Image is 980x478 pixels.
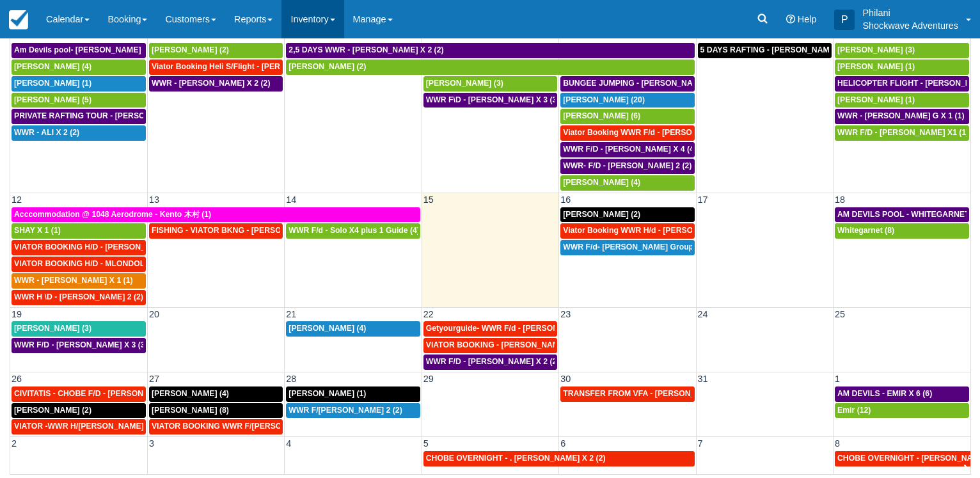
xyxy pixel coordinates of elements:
[835,451,970,466] a: CHOBE OVERNIGHT - [PERSON_NAME] X 2 (2)
[149,60,283,75] a: Viator Booking Heli S/Flight - [PERSON_NAME] X 1 (1)
[834,309,846,319] span: 25
[14,62,91,71] span: [PERSON_NAME] (4)
[12,207,420,223] a: Acccommodation @ 1048 Aerodrome - Kento 木村 (1)
[837,45,915,54] span: [PERSON_NAME] (3)
[14,45,167,54] span: Am Devils pool- [PERSON_NAME] X 2 (2)
[286,60,694,75] a: [PERSON_NAME] (2)
[10,309,23,319] span: 19
[563,243,728,251] span: WWR F/d- [PERSON_NAME] Group X 30 (30)
[14,324,91,333] span: [PERSON_NAME] (3)
[9,10,28,29] img: checkfront-main-nav-mini-logo.png
[152,422,341,431] span: VIATOR BOOKING WWR F/[PERSON_NAME] X1 (1)
[288,406,402,415] span: WWR F/[PERSON_NAME] 2 (2)
[837,128,968,137] span: WWR F/D - [PERSON_NAME] X1 (1)
[835,125,969,141] a: WWR F/D - [PERSON_NAME] X1 (1)
[12,273,146,289] a: WWR - [PERSON_NAME] X 1 (1)
[12,93,146,108] a: [PERSON_NAME] (5)
[149,223,283,239] a: FISHING - VIATOR BKNG - [PERSON_NAME] 2 (2)
[12,109,146,124] a: PRIVATE RAFTING TOUR - [PERSON_NAME] X 5 (5)
[697,195,709,205] span: 17
[697,374,709,384] span: 31
[426,454,606,463] span: CHOBE OVERNIGHT - . [PERSON_NAME] X 2 (2)
[837,111,964,120] span: WWR - [PERSON_NAME] G X 1 (1)
[12,321,146,337] a: [PERSON_NAME] (3)
[149,43,283,58] a: [PERSON_NAME] (2)
[12,419,146,434] a: VIATOR -WWR H/[PERSON_NAME] 2 (2)
[286,403,420,418] a: WWR F/[PERSON_NAME] 2 (2)
[152,406,229,415] span: [PERSON_NAME] (8)
[559,309,572,319] span: 23
[12,43,146,58] a: Am Devils pool- [PERSON_NAME] X 2 (2)
[14,292,143,301] span: WWR H \D - [PERSON_NAME] 2 (2)
[423,321,557,337] a: Getyourguide- WWR F/d - [PERSON_NAME] 2 (2)
[560,76,694,92] a: BUNGEE JUMPING - [PERSON_NAME] 2 (2)
[288,45,443,54] span: 2,5 DAYS WWR - [PERSON_NAME] X 2 (2)
[14,128,79,137] span: WWR - ALI X 2 (2)
[422,195,435,205] span: 15
[14,111,206,120] span: PRIVATE RAFTING TOUR - [PERSON_NAME] X 5 (5)
[423,451,695,466] a: CHOBE OVERNIGHT - . [PERSON_NAME] X 2 (2)
[12,386,146,402] a: CIVITATIS - CHOBE F/D - [PERSON_NAME] X 1 (1)
[152,62,353,71] span: Viator Booking Heli S/Flight - [PERSON_NAME] X 1 (1)
[422,438,430,449] span: 5
[285,374,297,384] span: 28
[10,374,23,384] span: 26
[14,226,61,235] span: SHAY X 1 (1)
[837,389,932,398] span: AM DEVILS - EMIR X 6 (6)
[560,386,694,402] a: TRANSFER FROM VFA - [PERSON_NAME] X 7 adults + 2 adults (9)
[152,45,229,54] span: [PERSON_NAME] (2)
[559,438,567,449] span: 6
[563,178,640,187] span: [PERSON_NAME] (4)
[560,159,694,174] a: WWR- F/D - [PERSON_NAME] 2 (2)
[560,93,694,108] a: [PERSON_NAME] (20)
[288,226,420,235] span: WWR F/d - Solo X4 plus 1 Guide (4)
[12,403,146,418] a: [PERSON_NAME] (2)
[14,422,162,431] span: VIATOR -WWR H/[PERSON_NAME] 2 (2)
[148,438,155,449] span: 3
[12,125,146,141] a: WWR - ALI X 2 (2)
[560,207,694,223] a: [PERSON_NAME] (2)
[148,309,161,319] span: 20
[786,15,795,24] i: Help
[14,95,91,104] span: [PERSON_NAME] (5)
[152,226,335,235] span: FISHING - VIATOR BKNG - [PERSON_NAME] 2 (2)
[563,210,640,219] span: [PERSON_NAME] (2)
[835,43,969,58] a: [PERSON_NAME] (3)
[14,276,133,285] span: WWR - [PERSON_NAME] X 1 (1)
[834,10,855,30] div: P
[152,79,271,88] span: WWR - [PERSON_NAME] X 2 (2)
[288,324,366,333] span: [PERSON_NAME] (4)
[697,309,709,319] span: 24
[837,62,915,71] span: [PERSON_NAME] (1)
[563,95,645,104] span: [PERSON_NAME] (20)
[12,223,146,239] a: SHAY X 1 (1)
[426,340,590,349] span: VIATOR BOOKING - [PERSON_NAME] X2 (2)
[862,19,958,32] p: Shockwave Adventures
[798,14,817,24] span: Help
[835,386,969,402] a: AM DEVILS - EMIR X 6 (6)
[14,243,189,251] span: VIATOR BOOKING H/D - [PERSON_NAME] 2 (2)
[12,290,146,305] a: WWR H \D - [PERSON_NAME] 2 (2)
[14,406,91,415] span: [PERSON_NAME] (2)
[423,355,557,370] a: WWR F/D - [PERSON_NAME] X 2 (2)
[12,76,146,92] a: [PERSON_NAME] (1)
[563,79,725,88] span: BUNGEE JUMPING - [PERSON_NAME] 2 (2)
[559,195,572,205] span: 16
[10,195,23,205] span: 12
[563,145,697,154] span: WWR F/D - [PERSON_NAME] X 4 (4)
[149,419,283,434] a: VIATOR BOOKING WWR F/[PERSON_NAME] X1 (1)
[286,223,420,239] a: WWR F/d - Solo X4 plus 1 Guide (4)
[426,95,560,104] span: WWR F\D - [PERSON_NAME] X 3 (3)
[700,45,863,54] span: 5 DAYS RAFTING - [PERSON_NAME] X 2 (4)
[285,195,297,205] span: 14
[14,389,199,398] span: CIVITATIS - CHOBE F/D - [PERSON_NAME] X 1 (1)
[560,175,694,191] a: [PERSON_NAME] (4)
[835,93,969,108] a: [PERSON_NAME] (1)
[149,403,283,418] a: [PERSON_NAME] (8)
[563,389,810,398] span: TRANSFER FROM VFA - [PERSON_NAME] X 7 adults + 2 adults (9)
[560,240,694,255] a: WWR F/d- [PERSON_NAME] Group X 30 (30)
[288,389,366,398] span: [PERSON_NAME] (1)
[837,95,915,104] span: [PERSON_NAME] (1)
[426,324,607,333] span: Getyourguide- WWR F/d - [PERSON_NAME] 2 (2)
[285,438,292,449] span: 4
